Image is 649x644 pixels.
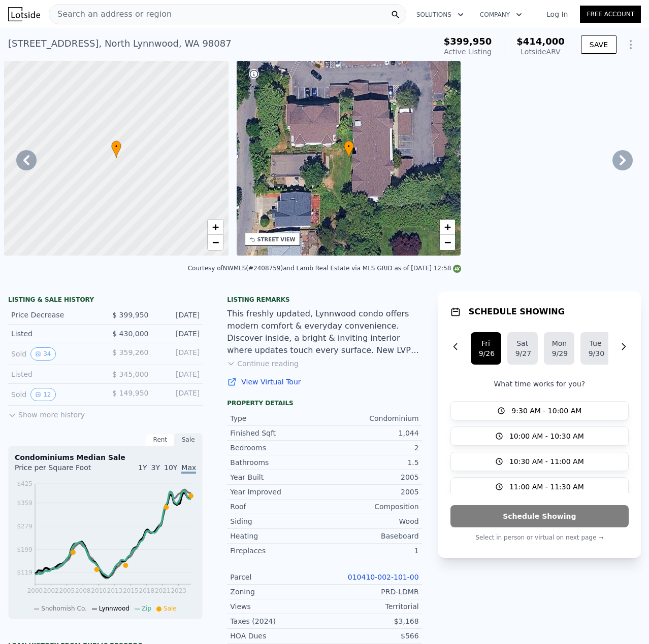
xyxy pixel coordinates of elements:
[230,502,324,512] div: Roof
[440,235,455,250] a: Zoom out
[444,48,492,56] span: Active Listing
[444,221,451,233] span: +
[15,452,196,462] div: Condominiums Median Sale
[59,587,75,594] tspan: 2005
[324,472,419,482] div: 2005
[142,605,151,612] span: Zip
[450,426,629,446] button: 10:00 AM - 10:30 AM
[450,505,629,527] button: Schedule Showing
[469,306,565,318] h1: SCHEDULE SHOWING
[208,235,223,250] a: Zoom out
[444,236,451,248] span: −
[511,406,581,416] span: 9:30 AM - 10:00 AM
[156,329,200,339] div: [DATE]
[99,605,129,612] span: Lynnwood
[227,377,421,387] a: View Virtual Tour
[552,348,566,359] div: 9/29
[344,140,354,158] div: •
[324,587,419,597] div: PRD-LDMR
[230,631,324,641] div: HOA Dues
[348,573,419,581] a: 010410-002-101-00
[479,348,493,359] div: 9/26
[408,6,472,24] button: Solutions
[146,433,174,446] div: Rent
[580,332,611,365] button: Tue9/30
[27,587,43,594] tspan: 2000
[230,531,324,541] div: Heating
[17,499,33,507] tspan: $359
[479,338,493,348] div: Fri
[230,457,324,468] div: Bathrooms
[324,531,419,541] div: Baseboard
[230,601,324,612] div: Views
[212,236,218,248] span: −
[580,6,641,23] a: Free Account
[230,546,324,556] div: Fireplaces
[188,265,462,272] div: Courtesy of NWMLS (#2408759) and Lamb Real Estate via MLS GRID as of [DATE] 12:58
[324,457,419,468] div: 1.5
[324,631,419,641] div: $566
[227,296,421,304] div: Listing remarks
[230,443,324,453] div: Bedrooms
[453,265,461,273] img: NWMLS Logo
[324,443,419,453] div: 2
[112,370,148,378] span: $ 345,000
[164,605,177,612] span: Sale
[11,369,98,379] div: Listed
[581,35,616,54] button: SAVE
[151,463,160,472] span: 3Y
[227,359,299,369] button: Continue reading
[450,379,629,389] p: What time works for you?
[8,406,85,420] button: Show more history
[139,587,155,594] tspan: 2018
[450,477,629,496] button: 11:00 AM - 11:30 AM
[230,587,324,597] div: Zoning
[11,310,98,320] div: Price Decrease
[472,6,530,24] button: Company
[11,347,98,361] div: Sold
[544,332,574,365] button: Mon9/29
[111,142,121,151] span: •
[41,605,87,612] span: Snohomish Co.
[11,329,98,339] div: Listed
[324,616,419,626] div: $3,168
[509,431,584,441] span: 10:00 AM - 10:30 AM
[324,487,419,497] div: 2005
[171,587,186,594] tspan: 2023
[30,388,55,401] button: View historical data
[212,221,218,233] span: +
[156,310,200,320] div: [DATE]
[444,36,492,47] span: $399,950
[507,332,538,365] button: Sat9/27
[515,348,530,359] div: 9/27
[450,452,629,471] button: 10:30 AM - 11:00 AM
[91,587,107,594] tspan: 2010
[440,220,455,235] a: Zoom in
[30,347,55,361] button: View historical data
[8,296,203,306] div: LISTING & SALE HISTORY
[107,587,123,594] tspan: 2013
[138,463,147,472] span: 1Y
[471,332,501,365] button: Fri9/26
[344,142,354,151] span: •
[155,587,171,594] tspan: 2021
[230,616,324,626] div: Taxes (2024)
[111,140,121,158] div: •
[164,463,177,472] span: 10Y
[112,389,148,397] span: $ 149,950
[515,338,530,348] div: Sat
[230,428,324,438] div: Finished Sqft
[230,472,324,482] div: Year Built
[123,587,139,594] tspan: 2015
[516,47,565,57] div: Lotside ARV
[230,487,324,497] div: Year Improved
[43,587,59,594] tspan: 2002
[181,463,196,474] span: Max
[208,220,223,235] a: Zoom in
[156,347,200,361] div: [DATE]
[174,433,203,446] div: Sale
[8,37,232,51] div: [STREET_ADDRESS] , North Lynnwood , WA 98087
[11,388,98,401] div: Sold
[49,8,172,20] span: Search an address or region
[509,456,584,467] span: 10:30 AM - 11:00 AM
